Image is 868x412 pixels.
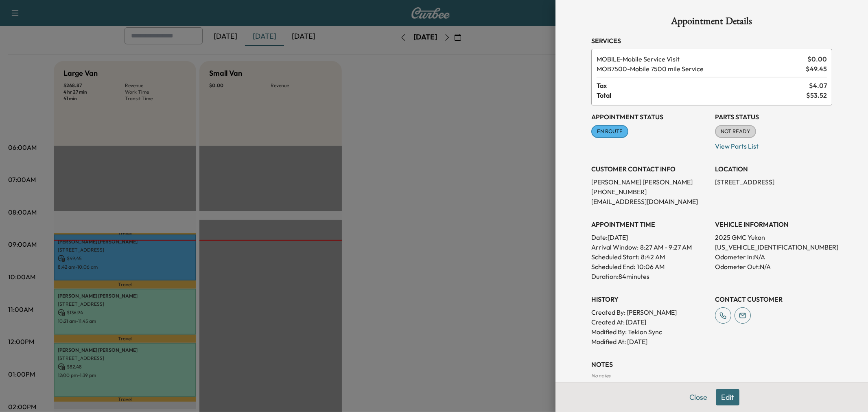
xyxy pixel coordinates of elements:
button: Close [684,389,713,405]
h3: CUSTOMER CONTACT INFO [591,164,708,174]
h1: Appointment Details [591,16,832,29]
p: [EMAIL_ADDRESS][DOMAIN_NAME] [591,197,708,206]
p: Created At : [DATE] [591,317,708,327]
p: 10:06 AM [637,262,665,272]
h3: CONTACT CUSTOMER [715,294,832,304]
h3: Services [591,36,832,46]
h3: Parts Status [715,112,832,122]
h3: NOTES [591,359,832,369]
p: Modified By : Tekion Sync [591,327,708,337]
p: [PERSON_NAME] [PERSON_NAME] [591,177,708,187]
span: NOT READY [716,127,755,136]
p: Date: [DATE] [591,232,708,242]
h3: APPOINTMENT TIME [591,219,708,229]
h3: Appointment Status [591,112,708,122]
p: Scheduled End: [591,262,635,272]
div: No notes [591,373,832,379]
span: EN ROUTE [592,127,627,136]
span: Mobile Service Visit [597,54,804,64]
span: 8:27 AM - 9:27 AM [640,242,692,252]
span: Total [597,90,806,100]
h3: LOCATION [715,164,832,174]
button: Edit [716,389,739,405]
p: Odometer Out: N/A [715,262,832,272]
p: Arrival Window: [591,242,708,252]
p: Created By : [PERSON_NAME] [591,307,708,317]
p: Odometer In: N/A [715,252,832,262]
span: Tax [597,81,809,90]
p: Duration: 84 minutes [591,272,708,281]
span: Mobile 7500 mile Service [597,64,802,74]
p: [PHONE_NUMBER] [591,187,708,197]
p: Modified At : [DATE] [591,337,708,346]
p: [US_VEHICLE_IDENTIFICATION_NUMBER] [715,242,832,252]
p: View Parts List [715,138,832,151]
p: [STREET_ADDRESS] [715,177,832,187]
p: 2025 GMC Yukon [715,232,832,242]
span: $ 4.07 [809,81,827,90]
span: $ 0.00 [807,54,827,64]
h3: History [591,294,708,304]
p: 8:42 AM [641,252,665,262]
span: $ 53.52 [806,90,827,100]
span: $ 49.45 [806,64,827,74]
p: Scheduled Start: [591,252,639,262]
h3: VEHICLE INFORMATION [715,219,832,229]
